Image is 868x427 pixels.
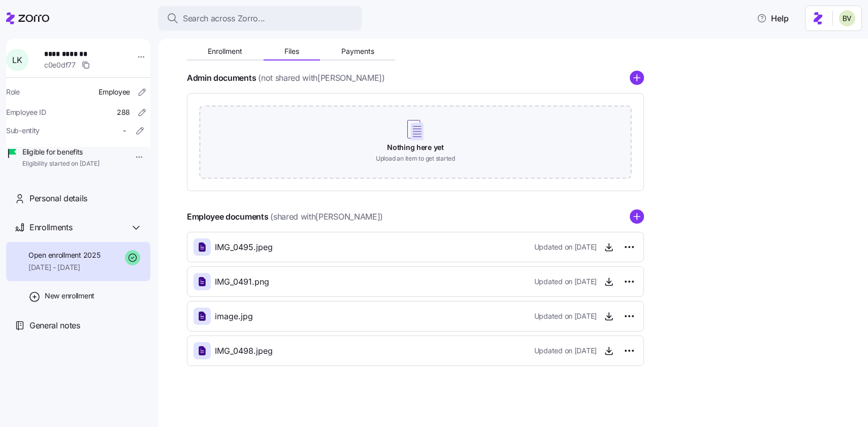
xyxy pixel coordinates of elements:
svg: add icon [630,71,644,85]
h4: Employee documents [187,211,268,223]
span: (not shared with [PERSON_NAME] ) [258,72,384,84]
span: - [123,126,126,136]
button: Search across Zorro... [158,6,362,30]
span: Search across Zorro... [183,12,265,25]
span: Updated on [DATE] [534,242,597,252]
span: General notes [29,319,80,332]
span: New enrollment [45,291,94,301]
span: Employee [99,87,130,97]
span: Files [284,48,299,55]
span: Enrollments [29,221,72,234]
span: [DATE] - [DATE] [28,262,100,272]
h4: Admin documents [187,72,256,84]
span: Updated on [DATE] [534,346,597,356]
span: image.jpg [215,310,253,323]
span: IMG_0491.png [215,276,269,288]
span: IMG_0495.jpeg [215,241,273,254]
span: (shared with [PERSON_NAME] ) [270,210,383,223]
span: Employee ID [6,107,46,117]
span: c0e0df77 [44,60,76,70]
span: Updated on [DATE] [534,311,597,321]
span: Sub-entity [6,126,40,136]
span: Help [757,12,789,24]
span: L K [12,56,22,64]
span: Personal details [29,192,87,205]
span: Eligible for benefits [22,147,100,157]
span: Eligibility started on [DATE] [22,160,100,168]
span: Enrollment [208,48,242,55]
svg: add icon [630,209,644,224]
button: Help [749,8,797,28]
span: Updated on [DATE] [534,277,597,287]
span: IMG_0498.jpeg [215,345,273,357]
span: Open enrollment 2025 [28,250,100,260]
span: Role [6,87,20,97]
img: 676487ef2089eb4995defdc85707b4f5 [839,10,855,26]
span: 288 [117,107,130,117]
span: Payments [341,48,374,55]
